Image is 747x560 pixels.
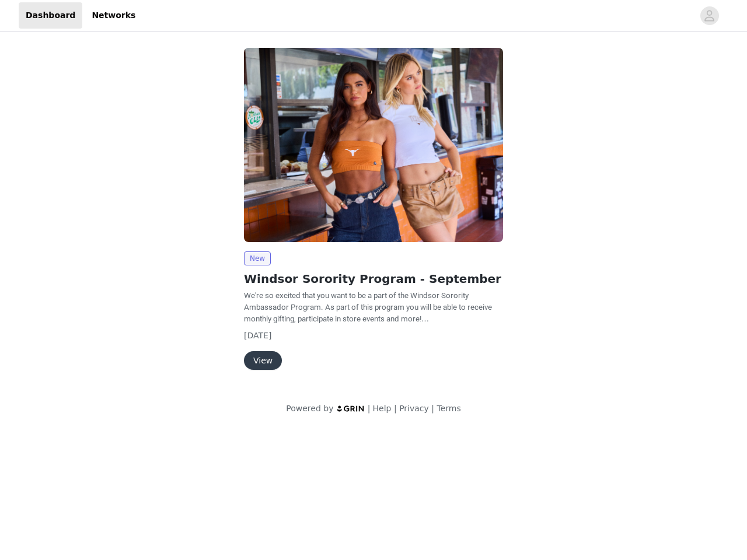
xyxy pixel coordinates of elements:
[368,404,371,413] span: |
[244,356,282,365] a: View
[244,251,271,265] span: New
[394,404,397,413] span: |
[244,48,503,242] img: Windsor
[244,331,271,340] span: [DATE]
[286,404,333,413] span: Powered by
[19,2,82,29] a: Dashboard
[437,404,460,413] a: Terms
[244,351,282,370] button: View
[431,404,434,413] span: |
[373,404,392,413] a: Help
[399,404,429,413] a: Privacy
[704,6,715,25] div: avatar
[244,291,492,323] span: We're so excited that you want to be a part of the Windsor Sorority Ambassador Program. As part o...
[336,405,365,412] img: logo
[244,270,503,288] h2: Windsor Sorority Program - September
[85,2,142,29] a: Networks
